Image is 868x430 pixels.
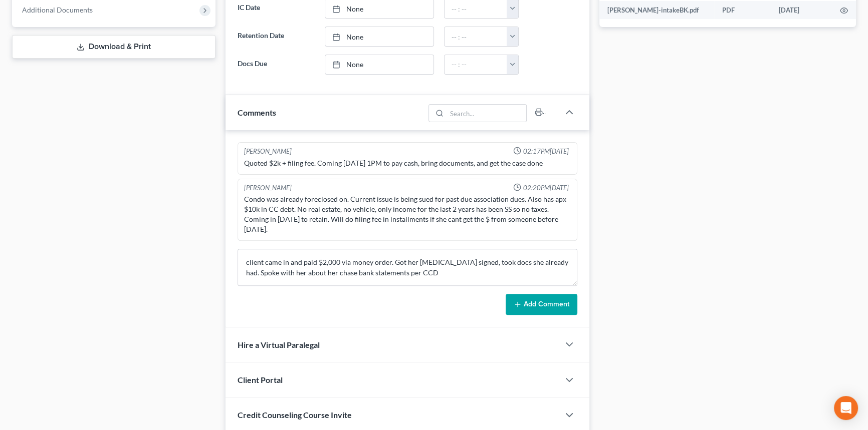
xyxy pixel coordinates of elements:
[238,340,320,349] span: Hire a Virtual Paralegal
[244,147,292,156] div: [PERSON_NAME]
[445,27,508,46] input: -- : --
[599,1,715,19] td: [PERSON_NAME]-intakeBK.pdf
[447,105,526,122] input: Search...
[325,27,433,46] a: None
[233,27,320,47] label: Retention Date
[771,1,832,19] td: [DATE]
[22,6,93,14] span: Additional Documents
[834,396,858,420] div: Open Intercom Messenger
[506,294,577,315] button: Add Comment
[233,55,320,75] label: Docs Due
[445,55,508,74] input: -- : --
[238,375,283,384] span: Client Portal
[523,147,569,156] span: 02:17PM[DATE]
[238,108,276,117] span: Comments
[244,158,571,168] div: Quoted $2k + filing fee. Coming [DATE] 1PM to pay cash, bring documents, and get the case done
[325,55,433,74] a: None
[238,410,352,419] span: Credit Counseling Course Invite
[244,183,292,193] div: [PERSON_NAME]
[12,35,215,59] a: Download & Print
[714,1,771,19] td: PDF
[244,194,571,234] div: Condo was already foreclosed on. Current issue is being sued for past due association dues. Also ...
[523,183,569,193] span: 02:20PM[DATE]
